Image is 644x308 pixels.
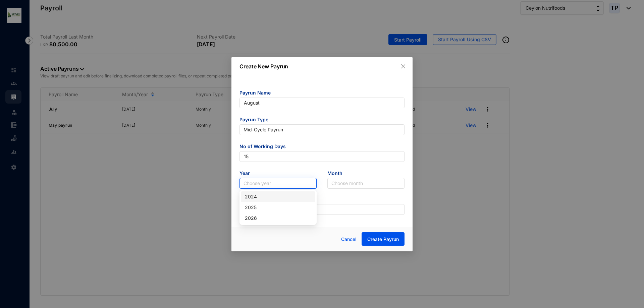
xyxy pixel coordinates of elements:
span: Create Payrun [367,236,399,243]
span: Mid-Cycle Payrun [244,125,400,135]
div: 2026 [245,214,311,222]
p: Create New Payrun [239,62,405,70]
span: Default Remark [239,196,405,204]
div: 2025 [241,202,315,213]
div: 2025 [245,204,311,211]
input: Eg: Salary November [239,204,405,215]
input: Eg: November Payrun [239,98,405,108]
span: Year [239,170,317,178]
span: Month [327,170,405,178]
button: Cancel [336,233,362,246]
span: Cancel [341,236,357,243]
span: close [400,64,406,69]
input: Enter no of working days [239,151,405,162]
span: Payrun Name [239,89,405,98]
button: Create Payrun [362,232,405,246]
div: 2024 [245,193,311,200]
button: Close [399,63,407,70]
span: Payrun Type [239,116,405,124]
span: No of Working Days [239,143,405,151]
div: 2026 [241,213,315,224]
div: 2024 [241,191,315,202]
